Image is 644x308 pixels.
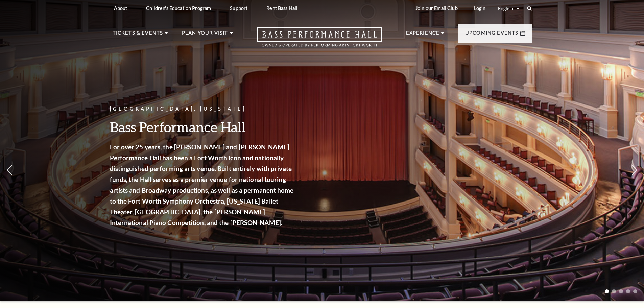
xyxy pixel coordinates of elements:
[110,118,296,136] h3: Bass Performance Hall
[230,5,247,11] p: Support
[465,29,519,41] p: Upcoming Events
[113,29,163,41] p: Tickets & Events
[114,5,127,11] p: About
[110,105,296,113] p: [GEOGRAPHIC_DATA], [US_STATE]
[406,29,440,41] p: Experience
[146,5,211,11] p: Children's Education Program
[110,143,294,227] strong: For over 25 years, the [PERSON_NAME] and [PERSON_NAME] Performance Hall has been a Fort Worth ico...
[266,5,297,11] p: Rent Bass Hall
[497,5,521,12] select: Select:
[182,29,228,41] p: Plan Your Visit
